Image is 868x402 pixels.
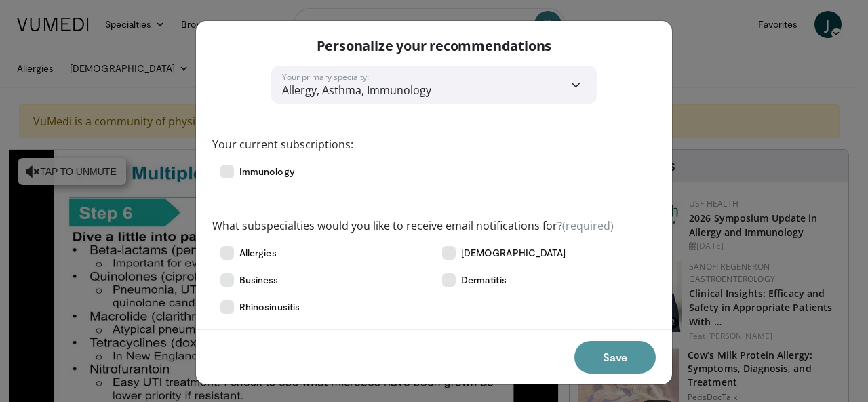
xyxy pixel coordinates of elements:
[461,273,507,287] span: Dermatitis
[212,136,353,153] label: Your current subscriptions:
[562,218,614,233] span: (required)
[239,165,295,178] span: Immunology
[461,246,566,260] span: [DEMOGRAPHIC_DATA]
[239,246,277,260] span: Allergies
[317,37,552,55] p: Personalize your recommendations
[212,218,614,234] label: What subspecialties would you like to receive email notifications for?
[239,300,300,314] span: Rhinosinusitis
[574,341,656,374] button: Save
[239,273,279,287] span: Business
